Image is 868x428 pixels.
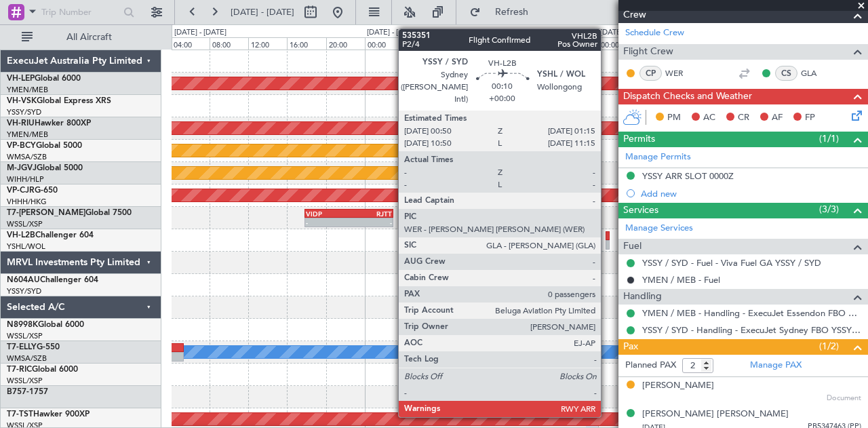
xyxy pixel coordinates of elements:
[641,188,861,199] div: Add new
[7,388,34,396] span: B757-1
[7,376,43,386] a: WSSL/XSP
[248,37,287,50] div: 12:00
[827,393,861,404] span: Document
[625,222,693,235] a: Manage Services
[287,37,325,50] div: 16:00
[625,151,691,164] a: Manage Permits
[7,75,81,83] a: VH-LEPGlobal 6000
[623,239,642,254] span: Fuel
[210,37,248,50] div: 08:00
[642,324,861,336] a: YSSY / SYD - Handling - ExecuJet Sydney FBO YSSY / SYD
[35,33,143,42] span: All Aircraft
[7,75,35,83] span: VH-LEP
[642,257,821,269] a: YSSY / SYD - Fuel - Viva Fuel GA YSSY / SYD
[819,202,839,216] span: (3/3)
[819,339,839,353] span: (1/2)
[7,286,41,296] a: YSSY/SYD
[7,187,35,195] span: VP-CJR
[642,274,720,286] a: YMEN / MEB - Fuel
[520,37,559,50] div: 16:00
[326,37,365,50] div: 20:00
[623,203,658,218] span: Services
[598,37,637,50] div: 00:00
[7,219,43,229] a: WSSL/XSP
[7,366,32,374] span: T7-RIC
[443,37,481,50] div: 08:00
[775,66,797,81] div: CS
[231,6,294,18] span: [DATE] - [DATE]
[7,142,82,150] a: VP-BCYGlobal 5000
[7,164,37,172] span: M-JGVJ
[772,111,783,125] span: AF
[623,7,646,23] span: Crew
[642,379,714,393] div: [PERSON_NAME]
[7,366,78,374] a: T7-RICGlobal 6000
[306,218,349,227] div: -
[7,321,84,329] a: N8998KGlobal 6000
[7,343,60,351] a: T7-ELLYG-550
[665,67,696,79] a: WER
[484,7,540,17] span: Refresh
[750,359,802,372] a: Manage PAX
[7,97,111,105] a: VH-VSKGlobal Express XRS
[7,119,91,128] a: VH-RIUHawker 800XP
[7,119,35,128] span: VH-RIU
[7,197,47,207] a: VHHH/HKG
[7,353,47,364] a: WMSA/SZB
[41,2,119,22] input: Trip Number
[7,97,37,105] span: VH-VSK
[7,152,47,162] a: WMSA/SZB
[667,111,681,125] span: PM
[15,26,147,48] button: All Aircraft
[306,210,349,218] div: VIDP
[349,218,393,227] div: -
[7,209,132,217] a: T7-[PERSON_NAME]Global 7500
[403,37,442,50] div: 04:00
[623,89,752,104] span: Dispatch Checks and Weather
[625,359,676,372] label: Planned PAX
[642,307,861,319] a: YMEN / MEB - Handling - ExecuJet Essendon FBO YMEN / MEB
[463,1,545,23] button: Refresh
[7,231,35,239] span: VH-L2B
[600,27,652,39] div: [DATE] - [DATE]
[7,107,41,117] a: YSSY/SYD
[7,85,48,95] a: YMEN/MEB
[7,241,45,252] a: YSHL/WOL
[365,37,403,50] div: 00:00
[7,164,83,172] a: M-JGVJGlobal 5000
[623,289,662,305] span: Handling
[7,321,38,329] span: N8998K
[623,339,638,355] span: Pax
[623,44,673,60] span: Flight Crew
[738,111,749,125] span: CR
[349,210,393,218] div: RJTT
[639,66,662,81] div: CP
[642,408,789,421] div: [PERSON_NAME] [PERSON_NAME]
[642,170,734,182] div: YSSY ARR SLOT 0000Z
[801,67,831,79] a: GLA
[625,26,684,40] a: Schedule Crew
[7,276,40,284] span: N604AU
[7,187,58,195] a: VP-CJRG-650
[7,209,85,217] span: T7-[PERSON_NAME]
[174,27,226,39] div: [DATE] - [DATE]
[559,37,597,50] div: 20:00
[7,388,48,396] a: B757-1757
[7,410,33,419] span: T7-TST
[623,132,655,147] span: Permits
[819,132,839,146] span: (1/1)
[171,37,210,50] div: 04:00
[367,27,419,39] div: [DATE] - [DATE]
[481,37,520,50] div: 12:00
[7,331,43,341] a: WSSL/XSP
[7,231,94,239] a: VH-L2BChallenger 604
[7,343,37,351] span: T7-ELLY
[805,111,815,125] span: FP
[703,111,715,125] span: AC
[7,410,90,419] a: T7-TSTHawker 900XP
[7,142,36,150] span: VP-BCY
[7,276,98,284] a: N604AUChallenger 604
[7,174,44,184] a: WIHH/HLP
[7,130,48,140] a: YMEN/MEB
